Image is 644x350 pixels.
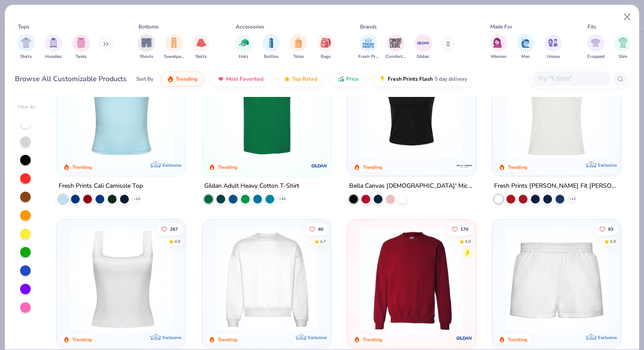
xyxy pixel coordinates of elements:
[360,23,377,31] div: Brands
[136,75,153,83] div: Sort By
[619,9,636,25] button: Close
[610,238,616,245] div: 4.8
[356,228,467,330] img: c7b025ed-4e20-46ac-9c52-55bc1f9f47df
[72,34,90,60] button: filter button
[386,34,406,60] button: filter button
[490,34,507,60] button: filter button
[521,54,530,60] span: Men
[49,38,58,48] img: Hoodies Image
[435,74,467,84] span: 5 day delivery
[290,34,307,60] div: filter for Totes
[211,56,322,158] img: db319196-8705-402d-8b46-62aaa07ed94f
[491,54,506,60] span: Women
[587,23,596,31] div: Fits
[72,34,90,60] div: filter for Tanks
[195,54,207,60] span: Skirts
[521,38,531,48] img: Men Image
[547,54,560,60] span: Unisex
[164,34,184,60] div: filter for Sweatpants
[164,54,184,60] span: Sweatpants
[317,34,335,60] button: filter button
[45,34,62,60] button: filter button
[331,71,365,86] button: Price
[460,227,468,231] span: 170
[447,223,473,235] button: Like
[18,104,35,111] div: Filter By
[262,34,280,60] div: filter for Bottles
[388,75,433,82] span: Fresh Prints Flash
[176,75,197,82] span: Trending
[18,34,35,60] button: filter button
[490,34,507,60] div: filter for Women
[264,54,279,60] span: Bottles
[386,34,406,60] div: filter for Comfort Colors
[192,34,210,60] button: filter button
[169,38,179,48] img: Sweatpants Image
[235,34,252,60] button: filter button
[322,56,433,158] img: c7959168-479a-4259-8c5e-120e54807d6b
[598,162,617,168] span: Exclusive
[321,38,330,48] img: Bags Image
[196,38,206,48] img: Skirts Image
[138,34,155,60] button: filter button
[163,162,182,168] span: Exclusive
[614,34,632,60] button: filter button
[349,181,474,192] div: Bella Canvas [DEMOGRAPHIC_DATA]' Micro Ribbed Scoop Tank
[15,74,127,84] div: Browse All Customizable Products
[587,54,605,60] span: Cropped
[321,54,331,60] span: Bags
[45,34,62,60] div: filter for Hoodies
[501,56,612,158] img: e5540c4d-e74a-4e58-9a52-192fe86bec9f
[192,34,210,60] div: filter for Skirts
[262,34,280,60] button: filter button
[66,56,177,158] img: a25d9891-da96-49f3-a35e-76288174bf3a
[76,38,86,48] img: Tanks Image
[456,329,473,347] img: Gildan logo
[21,38,31,48] img: Shirts Image
[414,34,432,60] div: filter for Gildan
[356,56,467,158] img: 8af284bf-0d00-45ea-9003-ce4b9a3194ad
[279,196,285,202] span: + 44
[569,196,576,202] span: + 15
[517,34,534,60] div: filter for Men
[311,157,328,175] img: Gildan logo
[595,223,618,235] button: Like
[174,238,180,245] div: 4.8
[467,56,578,158] img: 80dc4ece-0e65-4f15-94a6-2a872a258fbd
[372,71,474,86] button: Fresh Prints Flash5 day delivery
[283,75,290,82] img: TopRated.gif
[217,75,224,82] img: most_fav.gif
[490,23,512,31] div: Made For
[587,34,605,60] button: filter button
[157,223,182,235] button: Like
[358,34,379,60] div: filter for Fresh Prints
[358,54,379,60] span: Fresh Prints
[304,223,327,235] button: Like
[598,335,617,340] span: Exclusive
[545,34,562,60] button: filter button
[266,38,276,48] img: Bottles Image
[308,335,327,340] span: Exclusive
[138,34,155,60] div: filter for Shorts
[292,75,317,82] span: Top Rated
[417,36,430,50] img: Gildan Image
[317,34,335,60] div: filter for Bags
[538,74,605,84] input: Try "T-Shirt"
[59,181,143,192] div: Fresh Prints Cali Camisole Top
[140,54,153,60] span: Shorts
[164,34,184,60] button: filter button
[160,71,204,86] button: Trending
[608,227,613,231] span: 83
[614,34,632,60] div: filter for Slim
[417,54,429,60] span: Gildan
[319,238,326,245] div: 4.7
[75,54,87,60] span: Tanks
[318,227,323,231] span: 60
[277,71,324,86] button: Top Rated
[362,36,375,50] img: Fresh Prints Image
[211,71,270,86] button: Most Favorited
[545,34,562,60] div: filter for Unisex
[167,75,174,82] img: trending.gif
[239,54,248,60] span: Hats
[346,75,359,82] span: Price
